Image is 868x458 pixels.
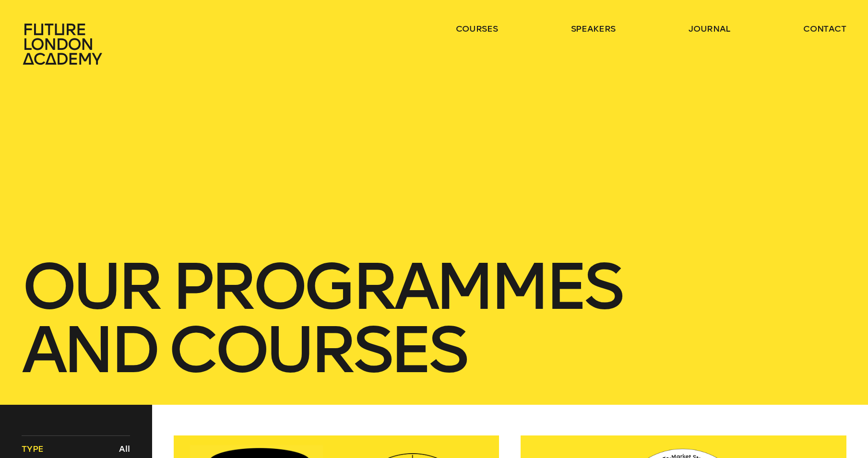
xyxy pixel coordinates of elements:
a: speakers [571,23,616,35]
a: courses [456,23,498,35]
button: All [117,441,132,457]
a: journal [689,23,730,35]
h1: our Programmes and courses [22,255,846,382]
span: Type [22,443,44,455]
a: contact [803,23,846,35]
